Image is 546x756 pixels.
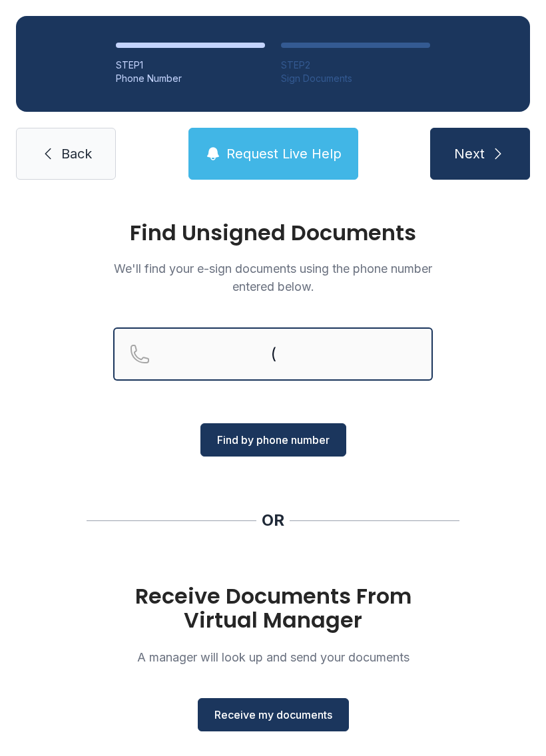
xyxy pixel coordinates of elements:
[113,222,433,244] h1: Find Unsigned Documents
[281,72,430,85] div: Sign Documents
[454,144,485,163] span: Next
[281,59,430,72] div: STEP 2
[113,584,433,632] h1: Receive Documents From Virtual Manager
[113,327,433,381] input: Reservation phone number
[217,432,330,448] span: Find by phone number
[214,707,332,723] span: Receive my documents
[262,510,284,531] div: OR
[113,648,433,666] p: A manager will look up and send your documents
[116,72,265,85] div: Phone Number
[61,144,92,163] span: Back
[116,59,265,72] div: STEP 1
[113,260,433,295] p: We'll find your e-sign documents using the phone number entered below.
[226,144,342,163] span: Request Live Help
